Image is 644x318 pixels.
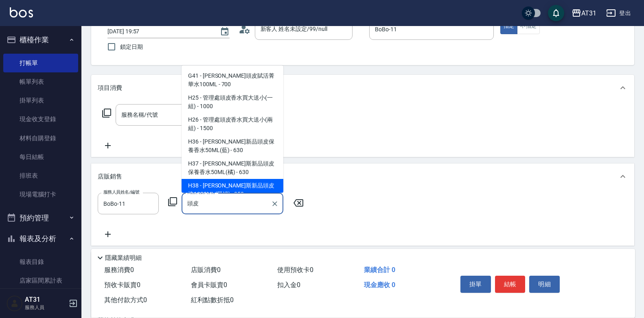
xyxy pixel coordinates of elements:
[3,148,78,166] a: 每日結帳
[104,281,140,289] span: 預收卡販賣 0
[581,8,596,18] div: AT31
[517,18,540,34] button: 不指定
[182,179,283,201] span: H38 - [PERSON_NAME]斯新品頭皮洗1000ML(單罐) - 850
[91,163,634,189] div: 店販銷售
[103,189,139,195] label: 服務人員姓名/編號
[548,5,564,21] button: save
[105,254,142,262] p: 隱藏業績明細
[3,129,78,148] a: 材料自購登錄
[182,135,283,157] span: H36 - [PERSON_NAME]新品頭皮保養香水50ML(藍) - 630
[3,207,78,229] button: 預約管理
[3,110,78,129] a: 現金收支登錄
[10,7,33,17] img: Logo
[91,75,634,101] div: 項目消費
[25,296,66,304] h5: AT31
[182,69,283,91] span: G41 - [PERSON_NAME]頭皮賦活菁華水100ML - 700
[7,295,23,311] img: Person
[98,84,122,92] p: 項目消費
[182,157,283,179] span: H37 - [PERSON_NAME]斯新品頭皮保養香水50ML(橘) - 630
[3,54,78,72] a: 打帳單
[3,253,78,271] a: 報表目錄
[3,271,78,290] a: 店家區間累計表
[277,266,313,274] span: 使用預收卡 0
[364,281,395,289] span: 現金應收 0
[191,281,227,289] span: 會員卡販賣 0
[104,296,147,304] span: 其他付款方式 0
[120,43,143,51] span: 鎖定日期
[215,22,234,41] button: Choose date, selected date is 2025-09-11
[191,296,234,304] span: 紅利點數折抵 0
[529,276,560,293] button: 明細
[495,276,526,293] button: 結帳
[25,304,66,311] p: 服務人員
[277,281,300,289] span: 扣入金 0
[98,172,122,181] p: 店販銷售
[3,228,78,249] button: 報表及分析
[182,113,283,135] span: H26 - 管理處頭皮香水買大送小(兩組) - 1500
[3,29,78,50] button: 櫃檯作業
[364,266,395,274] span: 業績合計 0
[3,91,78,110] a: 掛單列表
[460,276,491,293] button: 掛單
[107,25,212,38] input: YYYY/MM/DD hh:mm
[500,18,518,34] button: 指定
[104,266,134,274] span: 服務消費 0
[3,72,78,91] a: 帳單列表
[191,266,221,274] span: 店販消費 0
[603,6,634,21] button: 登出
[3,185,78,204] a: 現場電腦打卡
[3,166,78,185] a: 排班表
[269,198,280,209] button: Clear
[568,5,600,22] button: AT31
[182,91,283,113] span: H25 - 管理處頭皮香水買大送小(一組) - 1000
